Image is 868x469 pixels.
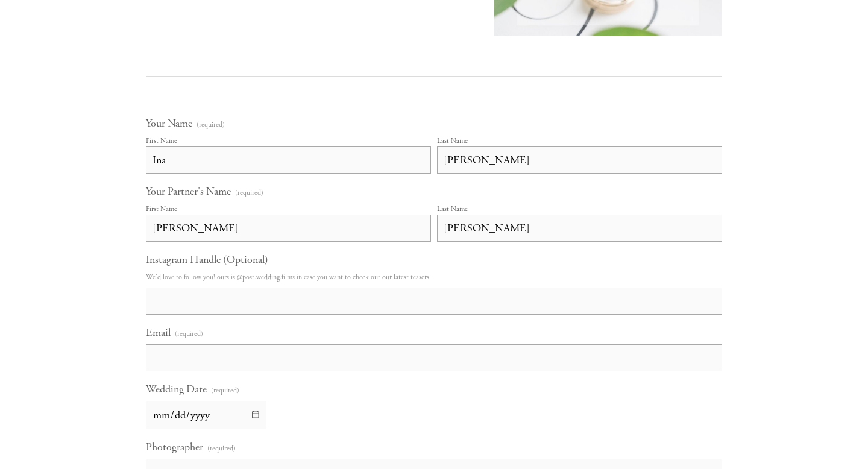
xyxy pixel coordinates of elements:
div: First Name [146,204,177,213]
span: Photographer [146,440,203,454]
span: Instagram Handle (Optional) [146,253,268,266]
span: (required) [197,121,225,128]
span: Your Partner's Name [146,184,231,198]
p: We'd love to follow you! ours is @post.wedding.films in case you want to check out our latest tea... [146,269,722,285]
div: Last Name [437,204,468,213]
span: Email [146,326,171,339]
span: (required) [207,440,236,456]
span: (required) [235,189,263,197]
span: (required) [211,382,239,398]
div: Last Name [437,136,468,145]
span: Your Name [146,116,192,130]
span: Wedding Date [146,382,207,396]
div: First Name [146,136,177,145]
span: (required) [175,326,203,342]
